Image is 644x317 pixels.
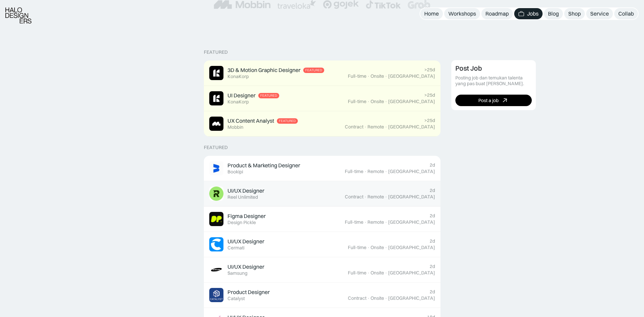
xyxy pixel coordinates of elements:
div: Samsung [228,270,247,276]
div: Contract [345,124,363,130]
div: · [364,124,367,130]
a: Job ImageProduct DesignerCatalyst2dContract·Onsite·[GEOGRAPHIC_DATA] [204,283,440,308]
a: Jobs [514,8,543,19]
a: Blog [544,8,563,19]
div: Contract [345,194,363,200]
div: [GEOGRAPHIC_DATA] [388,169,435,174]
a: Shop [564,8,585,19]
div: Full-time [345,169,363,174]
div: · [385,245,387,250]
div: 2d [430,238,435,244]
div: UI/UX Designer [228,238,264,245]
div: · [367,295,370,301]
div: · [385,124,387,130]
div: Post Job [455,64,482,72]
div: · [367,270,370,276]
div: Service [590,10,609,17]
div: >25d [424,67,435,73]
img: Job Image [209,288,223,302]
div: Featured [204,49,228,55]
div: · [385,219,387,225]
div: Design Pickle [228,220,256,225]
div: Shop [568,10,581,17]
div: Catalyst [228,296,245,301]
div: [GEOGRAPHIC_DATA] [388,194,435,200]
div: KonaKorp [228,99,249,105]
div: Jobs [527,10,539,17]
div: Featured [260,94,277,98]
div: Full-time [348,99,366,104]
div: · [385,99,387,104]
div: [GEOGRAPHIC_DATA] [388,124,435,130]
div: KonaKorp [228,74,249,79]
div: 2d [430,289,435,295]
div: · [385,295,387,301]
a: Job ImageUI/UX DesignerReel Unlimited2dContract·Remote·[GEOGRAPHIC_DATA] [204,181,440,206]
a: Collab [614,8,638,19]
div: UI/UX Designer [228,187,264,194]
div: Post a job [478,98,499,103]
div: Collab [618,10,634,17]
a: Workshops [444,8,480,19]
a: Home [420,8,443,19]
div: Onsite [371,270,384,276]
img: Job Image [209,237,223,251]
div: Remote [367,169,384,174]
div: · [385,270,387,276]
div: · [367,73,370,79]
div: Remote [367,219,384,225]
div: [GEOGRAPHIC_DATA] [388,99,435,104]
div: Onsite [371,73,384,79]
img: Job Image [209,66,223,80]
div: Roadmap [485,10,509,17]
div: [GEOGRAPHIC_DATA] [388,245,435,250]
a: Job ImageFigma DesignerDesign Pickle2dFull-time·Remote·[GEOGRAPHIC_DATA] [204,206,440,232]
div: Remote [367,194,384,200]
img: Job Image [209,187,223,201]
div: [GEOGRAPHIC_DATA] [388,219,435,225]
div: · [364,219,367,225]
div: Posting job dan temukan talenta yang pas buat [PERSON_NAME]. [455,75,532,87]
div: >25d [424,92,435,98]
img: Job Image [209,161,223,175]
a: Job ImageProduct & Marketing DesignerBookipi2dFull-time·Remote·[GEOGRAPHIC_DATA] [204,156,440,181]
div: Featured [279,119,296,123]
img: Job Image [209,117,223,131]
div: Blog [548,10,559,17]
div: 2d [430,188,435,193]
div: 2d [430,264,435,269]
div: Product Designer [228,289,270,296]
div: Full-time [345,219,363,225]
div: [GEOGRAPHIC_DATA] [388,270,435,276]
a: Job ImageUI/UX DesignerCermati2dFull-time·Onsite·[GEOGRAPHIC_DATA] [204,232,440,257]
div: Bookipi [228,169,243,175]
div: Figma Designer [228,213,266,220]
div: [GEOGRAPHIC_DATA] [388,73,435,79]
div: [GEOGRAPHIC_DATA] [388,295,435,301]
div: · [385,194,387,200]
div: UI/UX Designer [228,263,264,270]
div: Onsite [371,99,384,104]
div: · [367,245,370,250]
div: Featured [305,68,322,72]
a: Job ImageUI/UX DesignerSamsung2dFull-time·Onsite·[GEOGRAPHIC_DATA] [204,257,440,283]
div: >25d [424,118,435,123]
div: UX Content Analyst [228,117,274,124]
div: Onsite [371,245,384,250]
a: Roadmap [481,8,513,19]
div: Product & Marketing Designer [228,162,300,169]
div: Full-time [348,245,366,250]
div: Remote [367,124,384,130]
img: Job Image [209,263,223,277]
div: Cermati [228,245,244,251]
a: Job ImageUX Content AnalystFeaturedMobbin>25dContract·Remote·[GEOGRAPHIC_DATA] [204,111,440,137]
div: Onsite [371,295,384,301]
div: Full-time [348,73,366,79]
a: Job ImageUI DesignerFeaturedKonaKorp>25dFull-time·Onsite·[GEOGRAPHIC_DATA] [204,86,440,111]
div: Reel Unlimited [228,194,258,200]
div: Mobbin [228,124,243,130]
div: 2d [430,162,435,168]
a: Post a job [455,95,532,106]
div: · [364,169,367,174]
a: Job Image3D & Motion Graphic DesignerFeaturedKonaKorp>25dFull-time·Onsite·[GEOGRAPHIC_DATA] [204,60,440,86]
